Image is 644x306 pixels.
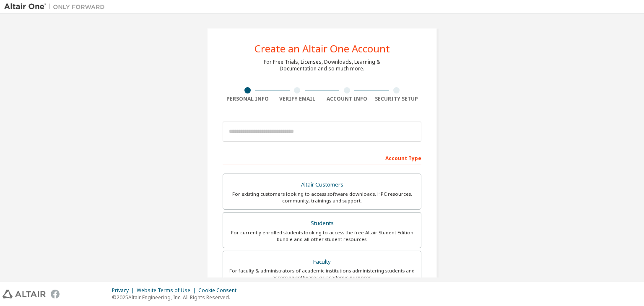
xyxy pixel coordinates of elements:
[4,3,109,11] img: Altair One
[273,96,322,102] div: Verify Email
[51,290,60,298] img: facebook.svg
[228,191,416,204] div: For existing customers looking to access software downloads, HPC resources, community, trainings ...
[228,218,416,229] div: Students
[228,267,416,281] div: For faculty & administrators of academic institutions administering students and accessing softwa...
[254,44,390,54] div: Create an Altair One Account
[198,287,241,294] div: Cookie Consent
[228,256,416,268] div: Faculty
[3,290,46,298] img: altair_logo.svg
[228,179,416,191] div: Altair Customers
[223,151,421,164] div: Account Type
[322,96,372,102] div: Account Info
[112,294,241,301] p: © 2025 Altair Engineering, Inc. All Rights Reserved.
[372,96,422,102] div: Security Setup
[264,59,380,72] div: For Free Trials, Licenses, Downloads, Learning & Documentation and so much more.
[223,96,273,102] div: Personal Info
[137,287,198,294] div: Website Terms of Use
[112,287,137,294] div: Privacy
[228,229,416,243] div: For currently enrolled students looking to access the free Altair Student Edition bundle and all ...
